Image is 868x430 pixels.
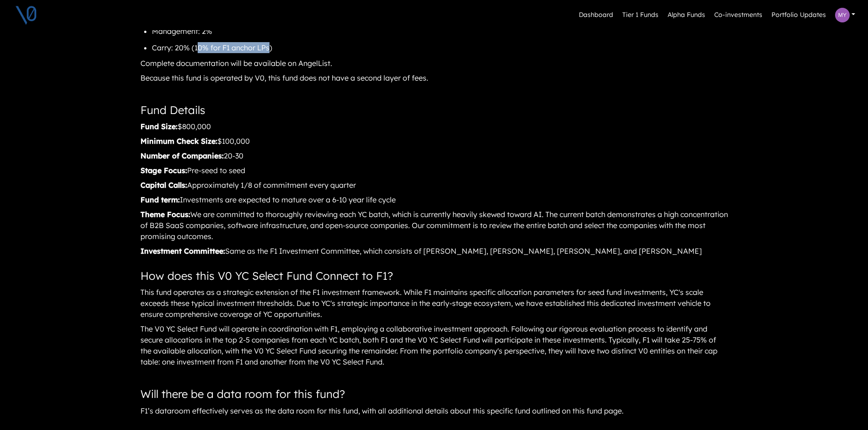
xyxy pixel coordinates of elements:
b: Number of Companies: [140,151,224,160]
div: $100,000 [140,134,729,148]
a: Dashboard [575,6,617,24]
span: How does this V0 YC Select Fund Connect to F1? [140,269,393,283]
a: Alpha Funds [664,6,709,24]
b: Stage Focus: [140,166,187,175]
div: This fund operates as a strategic extension of the F1 investment framework. While F1 maintains sp... [140,285,729,321]
div: Complete documentation will be available on AngelList. [140,56,729,70]
a: Portfolio Updates [768,6,830,24]
div: Same as the F1 Investment Committee, which consists of [PERSON_NAME], [PERSON_NAME], [PERSON_NAME... [140,244,729,258]
span: Will there be a data room for this fund? [140,387,345,401]
b: Fund term: [140,195,180,204]
b: Capital Calls: [140,180,187,190]
a: Tier 1 Funds [619,6,662,24]
div: We are committed to thoroughly reviewing each YC batch, which is currently heavily skewed toward ... [140,207,729,243]
b: Fund Size: [140,122,178,131]
b: Minimum Check Size: [140,136,217,146]
a: Co-investments [711,6,766,24]
li: Carry: 20% (10% for F1 anchor LPs) [152,39,272,56]
img: Profile [835,8,850,22]
b: Theme Focus: [140,210,190,219]
li: Management: 2% [152,23,212,39]
div: 20-30 [140,149,729,163]
div: Approximately 1/8 of commitment every quarter [140,178,729,192]
div: Because this fund is operated by V0, this fund does not have a second layer of fees. [140,71,729,85]
div: The V0 YC Select Fund will operate in coordination with F1, employing a collaborative investment ... [140,322,729,369]
div: Pre-seed to seed [140,163,729,177]
img: V0 logo [15,4,38,27]
b: Investment Committee: [140,246,225,256]
div: $800,000 [140,120,729,133]
span: Fund Details [140,103,205,117]
div: Investments are expected to mature over a 6-10 year life cycle [140,193,729,207]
